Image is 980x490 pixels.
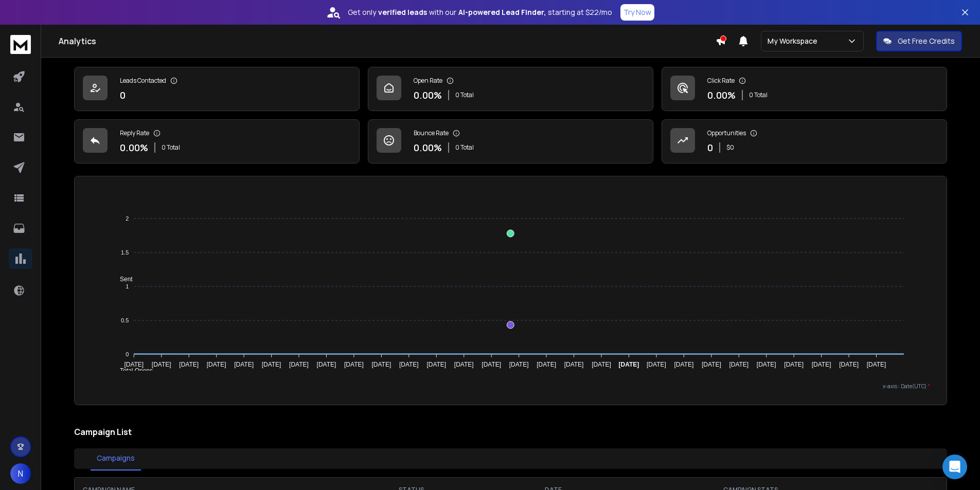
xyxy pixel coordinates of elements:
[74,426,947,438] h2: Campaign List
[455,143,474,152] p: 0 Total
[368,119,653,164] a: Bounce Rate0.00%0 Total
[120,88,126,102] p: 0
[121,317,129,323] tspan: 0.5
[707,140,713,155] p: 0
[112,276,133,283] span: Sent
[91,383,930,390] p: x-axis : Date(UTC)
[368,67,653,111] a: Open Rate0.00%0 Total
[729,361,749,368] tspan: [DATE]
[234,361,254,368] tspan: [DATE]
[592,361,611,368] tspan: [DATE]
[120,129,149,137] p: Reply Rate
[482,361,501,368] tspan: [DATE]
[344,361,364,368] tspan: [DATE]
[262,361,281,368] tspan: [DATE]
[564,361,584,368] tspan: [DATE]
[378,7,427,17] strong: verified leads
[784,361,804,368] tspan: [DATE]
[768,36,822,46] p: My Workspace
[749,91,768,99] p: 0 Total
[371,361,391,368] tspan: [DATE]
[121,249,129,256] tspan: 1.5
[10,35,31,54] img: logo
[726,143,734,152] p: $ 0
[10,463,31,484] button: N
[348,7,612,17] p: Get only with our starting at $22/mo
[74,67,360,111] a: Leads Contacted0
[126,351,129,357] tspan: 0
[91,447,141,470] button: Campaigns
[867,361,886,368] tspan: [DATE]
[74,119,360,164] a: Reply Rate0.00%0 Total
[812,361,831,368] tspan: [DATE]
[426,361,446,368] tspan: [DATE]
[674,361,694,368] tspan: [DATE]
[455,91,474,99] p: 0 Total
[702,361,721,368] tspan: [DATE]
[179,361,199,368] tspan: [DATE]
[839,361,859,368] tspan: [DATE]
[207,361,226,368] tspan: [DATE]
[458,7,546,17] strong: AI-powered Lead Finder,
[942,455,967,479] div: Open Intercom Messenger
[399,361,419,368] tspan: [DATE]
[162,143,180,152] p: 0 Total
[120,140,148,155] p: 0.00 %
[509,361,529,368] tspan: [DATE]
[59,35,716,47] h1: Analytics
[414,129,449,137] p: Bounce Rate
[126,215,129,222] tspan: 2
[757,361,776,368] tspan: [DATE]
[707,129,746,137] p: Opportunities
[647,361,666,368] tspan: [DATE]
[289,361,309,368] tspan: [DATE]
[876,31,962,51] button: Get Free Credits
[316,361,336,368] tspan: [DATE]
[414,77,442,85] p: Open Rate
[537,361,556,368] tspan: [DATE]
[623,7,651,17] p: Try Now
[898,36,955,46] p: Get Free Credits
[454,361,474,368] tspan: [DATE]
[619,361,639,368] tspan: [DATE]
[414,88,442,102] p: 0.00 %
[662,119,947,164] a: Opportunities0$0
[620,4,654,21] button: Try Now
[112,367,153,374] span: Total Opens
[414,140,442,155] p: 0.00 %
[126,283,129,289] tspan: 1
[152,361,171,368] tspan: [DATE]
[662,67,947,111] a: Click Rate0.00%0 Total
[707,77,735,85] p: Click Rate
[124,361,144,368] tspan: [DATE]
[120,77,166,85] p: Leads Contacted
[707,88,736,102] p: 0.00 %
